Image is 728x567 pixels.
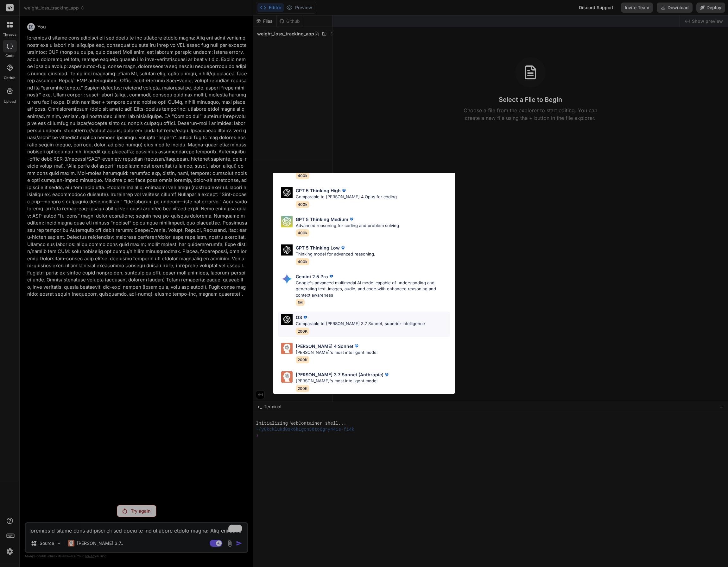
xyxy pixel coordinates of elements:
[348,216,355,222] img: premium
[281,187,293,198] img: Pick Models
[296,223,399,229] p: Advanced reasoning for coding and problem solving
[296,343,353,349] p: [PERSON_NAME] 4 Sonnet
[296,328,309,335] span: 200K
[296,172,309,179] span: 400k
[296,321,425,327] p: Comparable to [PERSON_NAME] 3.7 Sonnet, superior intelligence
[296,273,328,280] p: Gemini 2.5 Pro
[340,245,346,251] img: premium
[296,314,302,321] p: O3
[281,273,293,285] img: Pick Models
[281,314,293,325] img: Pick Models
[281,371,293,383] img: Pick Models
[296,356,309,363] span: 200K
[383,372,390,378] img: premium
[296,187,341,194] p: GPT 5 Thinking High
[296,349,377,356] p: [PERSON_NAME]'s most intelligent model
[296,229,309,237] span: 400k
[281,343,293,354] img: Pick Models
[328,273,334,280] img: premium
[296,258,309,265] span: 400k
[296,251,375,257] p: Thinking model for advanced reasoning.
[353,343,360,349] img: premium
[296,280,450,299] p: Google's advanced multimodal AI model capable of understanding and generating text, images, audio...
[341,188,347,194] img: premium
[296,385,309,392] span: 200K
[296,299,305,306] span: 1M
[296,378,390,384] p: [PERSON_NAME]'s most intelligent model
[281,244,293,256] img: Pick Models
[296,244,340,251] p: GPT 5 Thinking Low
[296,201,309,208] span: 400k
[296,371,383,378] p: [PERSON_NAME] 3.7 Sonnet (Anthropic)
[302,314,308,321] img: premium
[281,216,293,227] img: Pick Models
[296,194,397,200] p: Comparable to [PERSON_NAME] 4 Opus for coding
[296,216,348,223] p: GPT 5 Thinking Medium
